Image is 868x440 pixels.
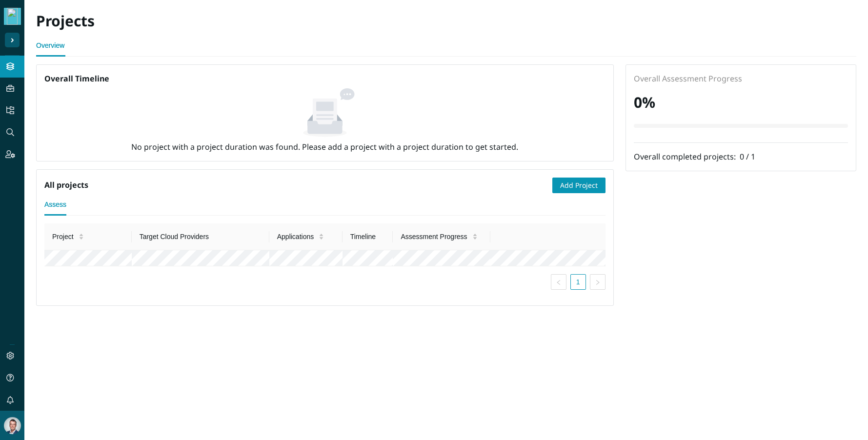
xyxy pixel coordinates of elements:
[277,231,314,242] span: Applications
[44,223,132,250] th: Project
[552,178,606,193] button: Add Project
[634,73,742,84] span: Overall Assessment Progress
[590,274,606,290] button: right
[560,180,598,191] span: Add Project
[634,93,848,113] h2: 0 %
[44,179,88,191] h5: All projects
[36,11,446,31] h2: Projects
[556,280,562,285] span: left
[44,199,66,210] div: Assess
[5,8,19,25] img: weedman.png
[570,274,586,290] li: 1
[44,73,606,84] h5: Overall Timeline
[393,223,490,250] th: Assessment Progress
[343,223,393,250] th: Timeline
[131,141,518,152] span: No project with a project duration was found. Please add a project with a project duration to get...
[590,274,606,290] li: Next Page
[132,223,269,250] th: Target Cloud Providers
[551,274,566,290] li: Previous Page
[634,151,740,162] span: Overall completed projects:
[571,275,585,289] a: 1
[4,417,21,434] img: ALV-UjVMfgU6PeOD733W6VTdzzMSbKgrEVzny3i2WMPYIorbQu7hYMVMwORdIdMw2Sm-_fOnjLmzJbiUSfwtKEp6uyYKWoifq...
[595,280,601,285] span: right
[36,36,64,55] a: Overview
[269,223,343,250] th: Applications
[52,231,74,242] span: Project
[401,231,467,242] span: Assessment Progress
[740,151,755,162] span: 0 / 1
[551,274,566,290] button: left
